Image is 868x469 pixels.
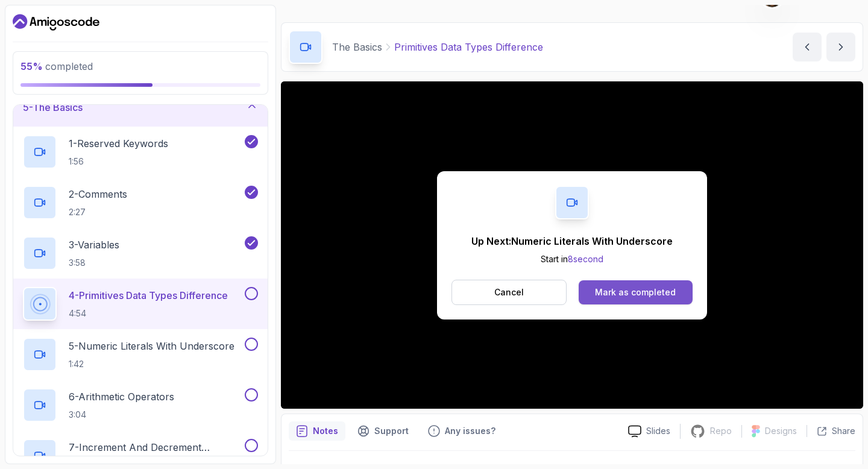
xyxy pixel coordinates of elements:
p: The Basics [332,40,382,54]
p: 5 - Numeric Literals With Underscore [69,339,234,353]
p: 1:56 [69,156,168,168]
p: 3:58 [69,257,119,269]
button: 1-Reserved Keywords1:56 [23,135,258,169]
button: 3-Variables3:58 [23,236,258,270]
h3: 5 - The Basics [23,100,83,115]
span: 8 second [568,254,603,264]
span: completed [20,60,93,72]
p: Start in [471,253,673,265]
p: 2:27 [69,206,127,218]
p: Support [374,425,409,437]
a: Dashboard [13,13,99,32]
div: Mark as completed [595,286,676,298]
p: 3 - Variables [69,238,119,252]
p: Cancel [494,286,524,298]
button: 5-Numeric Literals With Underscore1:42 [23,338,258,371]
p: 3:04 [69,409,174,421]
button: notes button [289,421,345,441]
p: Any issues? [445,425,495,437]
p: Share [832,425,855,437]
button: Cancel [451,280,567,305]
p: Up Next: Numeric Literals With Underscore [471,234,673,248]
p: Designs [765,425,797,437]
button: Support button [350,421,416,441]
p: Slides [646,425,670,437]
p: 7 - Increment And Decrement Operators [69,440,242,455]
a: Slides [618,425,680,438]
button: previous content [793,33,822,61]
p: 1 - Reserved Keywords [69,136,168,151]
button: next content [826,33,855,61]
button: 6-Arithmetic Operators3:04 [23,388,258,422]
p: 2 - Comments [69,187,127,201]
span: 55 % [20,60,43,72]
button: Mark as completed [579,280,693,304]
p: 1:42 [69,358,234,370]
button: Feedback button [421,421,503,441]
button: 2-Comments2:27 [23,186,258,219]
p: 6 - Arithmetic Operators [69,389,174,404]
p: 4:54 [69,307,228,319]
p: Repo [710,425,732,437]
p: Notes [313,425,338,437]
iframe: 4 - Primitives Data Types Diffrence [281,81,863,409]
p: Primitives Data Types Difference [394,40,543,54]
p: 4 - Primitives Data Types Difference [69,288,228,303]
button: 5-The Basics [13,88,268,127]
button: 4-Primitives Data Types Difference4:54 [23,287,258,321]
button: Share [807,425,855,437]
